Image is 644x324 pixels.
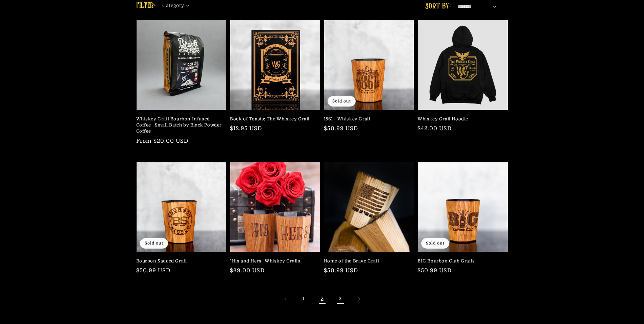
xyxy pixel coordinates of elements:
[162,0,193,7] summary: Category
[315,292,330,306] span: Page 2
[296,292,311,306] a: Page 1
[333,292,348,306] a: Page 3
[418,116,504,122] a: Whiskey Grail Hoodie
[162,2,184,9] span: Category
[230,116,316,122] a: Book of Toasts: The Whiskey Grail
[136,258,223,264] a: Bourbon Sauced Grail
[425,2,451,10] label: Sort by:
[136,116,223,135] a: Whiskey Grail Bourbon Infused Coffee | Small Batch by Black Powder Coffee
[278,292,293,306] a: Previous page
[136,292,508,306] nav: Pagination
[351,292,366,306] a: Next page
[418,258,504,264] a: BIG Bourbon Club Grails
[230,258,316,264] a: "His and Hers" Whiskey Grails
[324,258,410,264] a: Home of the Brave Grail
[324,116,410,122] a: 1861 - Whiskey Grail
